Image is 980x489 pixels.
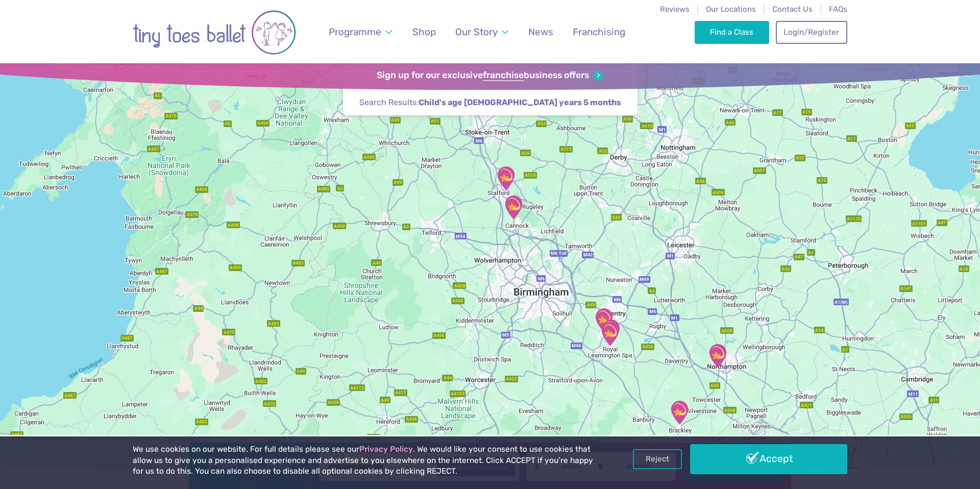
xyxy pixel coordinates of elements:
a: Accept [690,444,847,474]
a: Login/Register [776,21,847,43]
span: Programme [329,26,381,38]
a: Franchising [568,20,630,44]
a: Sign up for our exclusivefranchisebusiness offers [377,70,603,81]
a: Our Locations [706,5,756,14]
a: Find a Class [695,21,770,43]
span: Franchising [573,26,625,38]
a: Reviews [660,5,690,14]
div: Kenilworth School [591,307,617,333]
span: News [528,26,553,38]
a: Reject [633,449,682,469]
a: Shop [408,20,441,44]
div: Huntington Community Centre [501,194,526,220]
p: We use cookies on our website. For full details please see our . We would like your consent to us... [133,444,597,477]
strong: Child's age [DEMOGRAPHIC_DATA] years 5 months [419,97,621,107]
a: News [523,20,558,44]
a: Contact Us [772,5,813,14]
a: Privacy Policy [359,445,413,454]
div: Lillington Social Club [597,321,623,347]
div: The Elgar centre [705,343,730,369]
span: Shop [412,26,436,38]
div: Telford Infant School [598,319,624,344]
span: Our Story [455,26,498,38]
div: The Radstone Primary School [667,400,692,425]
img: tiny toes ballet [133,7,296,58]
a: Programme [324,20,397,44]
a: FAQs [829,5,847,14]
div: Tiny Toes Ballet Dance Studio [493,165,519,191]
a: Our Story [451,20,513,44]
strong: franchise [483,70,524,81]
